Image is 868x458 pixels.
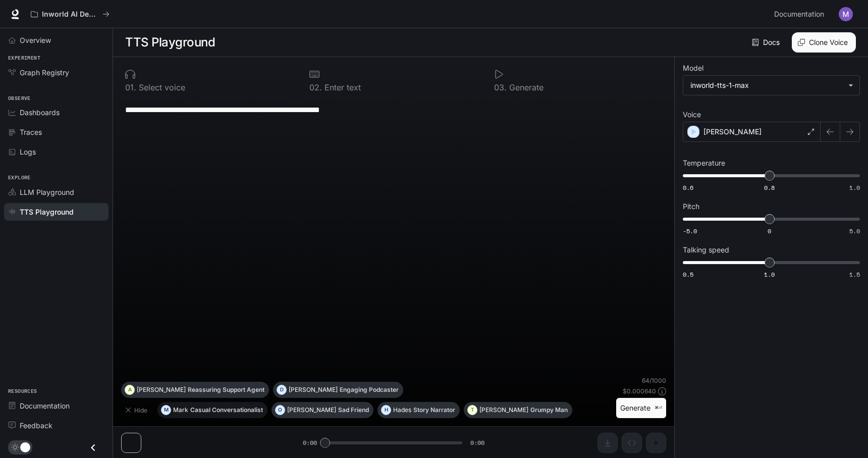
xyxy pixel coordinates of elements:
p: Voice [683,111,701,118]
a: Logs [4,143,108,161]
p: ⌘⏎ [655,405,662,411]
div: inworld-tts-1-max [683,76,859,95]
div: M [161,402,171,418]
a: Dashboards [4,104,108,121]
p: Mark [173,407,188,413]
div: A [125,382,134,398]
button: T[PERSON_NAME]Grumpy Man [464,402,572,418]
p: 64 / 1000 [642,376,666,385]
span: Documentation [774,8,824,21]
span: Traces [20,127,42,137]
span: 0.6 [683,183,693,192]
div: O [276,402,285,418]
button: Clone Voice [792,32,856,53]
a: Documentation [770,4,832,24]
button: HHadesStory Narrator [377,402,460,418]
span: 1.5 [849,270,860,279]
span: 5.0 [849,227,860,235]
p: [PERSON_NAME] [287,407,336,413]
span: LLM Playground [20,187,74,197]
button: Generate⌘⏎ [616,398,666,419]
button: Close drawer [82,437,104,458]
span: Graph Registry [20,67,69,78]
a: Documentation [4,397,108,415]
p: 0 3 . [494,83,507,91]
span: Logs [20,146,36,157]
span: Overview [20,35,51,45]
button: All workspaces [26,4,114,24]
a: Traces [4,123,108,141]
a: Feedback [4,417,108,434]
p: Reassuring Support Agent [188,387,264,393]
button: MMarkCasual Conversationalist [157,402,267,418]
span: Documentation [20,400,70,411]
a: Overview [4,31,108,49]
a: TTS Playground [4,203,108,221]
button: D[PERSON_NAME]Engaging Podcaster [273,382,403,398]
p: Casual Conversationalist [190,407,263,413]
h1: TTS Playground [125,32,215,53]
div: D [277,382,286,398]
p: Grumpy Man [530,407,568,413]
p: Inworld AI Demos [42,10,98,19]
p: Sad Friend [338,407,369,413]
p: Enter text [322,83,361,91]
div: inworld-tts-1-max [690,80,843,90]
span: 0 [768,227,771,235]
button: O[PERSON_NAME]Sad Friend [272,402,373,418]
span: 0.5 [683,270,693,279]
button: User avatar [836,4,856,24]
span: 1.0 [764,270,775,279]
img: User avatar [839,7,853,21]
button: A[PERSON_NAME]Reassuring Support Agent [121,382,269,398]
p: 0 2 . [309,83,322,91]
span: Dashboards [20,107,60,118]
span: -5.0 [683,227,697,235]
p: [PERSON_NAME] [479,407,528,413]
p: Temperature [683,160,725,167]
button: Hide [121,402,153,418]
a: Docs [750,32,784,53]
a: LLM Playground [4,183,108,201]
span: Feedback [20,420,52,431]
p: Select voice [136,83,185,91]
span: Dark mode toggle [20,441,30,452]
p: Talking speed [683,246,729,253]
p: [PERSON_NAME] [289,387,338,393]
a: Graph Registry [4,64,108,81]
p: Engaging Podcaster [340,387,399,393]
div: H [382,402,391,418]
p: [PERSON_NAME] [703,127,762,137]
p: [PERSON_NAME] [137,387,186,393]
p: Generate [507,83,544,91]
p: Story Narrator [413,407,455,413]
p: 0 1 . [125,83,136,91]
p: Hades [393,407,411,413]
p: $ 0.000640 [623,387,656,395]
span: 0.8 [764,183,775,192]
span: TTS Playground [20,207,74,217]
span: 1.0 [849,183,860,192]
p: Model [683,65,703,72]
div: T [468,402,477,418]
p: Pitch [683,203,699,210]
